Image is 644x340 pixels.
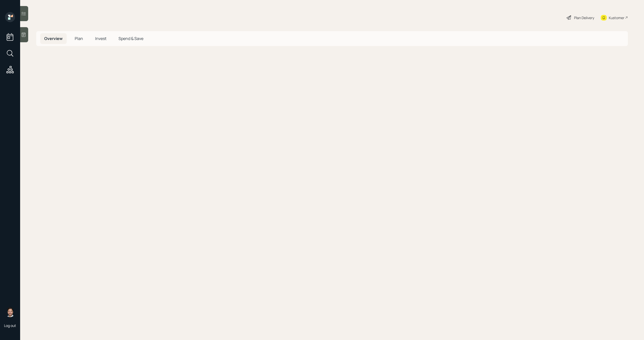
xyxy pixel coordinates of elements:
div: Kustomer [609,15,624,20]
span: Invest [95,36,106,41]
img: michael-russo-headshot.png [5,307,15,317]
span: Overview [44,36,63,41]
div: Log out [4,323,16,328]
span: Spend & Save [118,36,143,41]
div: Plan Delivery [574,15,594,20]
span: Plan [75,36,83,41]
